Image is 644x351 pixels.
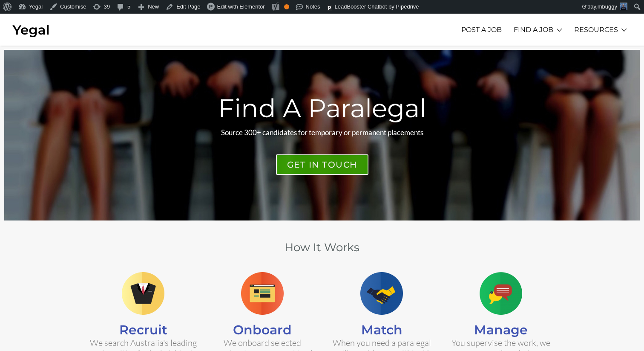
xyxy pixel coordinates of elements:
h3: Manage [446,323,556,337]
span: Edit with Elementor [217,3,265,10]
h3: Recruit [88,323,198,337]
h3: Onboard [207,323,318,337]
a: RESOURCES [574,18,618,41]
img: logo.svg [327,5,332,11]
a: FIND A JOB [514,18,553,41]
span: mbuggy [598,3,617,10]
div: Find A Paralegal [218,96,426,121]
img: iconfinder_social_media_202317.png [480,272,522,315]
h2: How It Works [83,242,561,253]
a: GET IN TOUCH [276,154,368,175]
a: POST A JOB [461,18,502,41]
div: Source 300+ candidates for temporary or permanent placements [218,128,426,138]
img: iconfinder_consult_202312.png [122,272,164,315]
h3: Match [326,323,437,337]
img: iconfinder_partnership_202320.png [360,272,403,315]
img: iconfinder_website_202319.png [241,272,284,315]
div: OK [284,4,289,9]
